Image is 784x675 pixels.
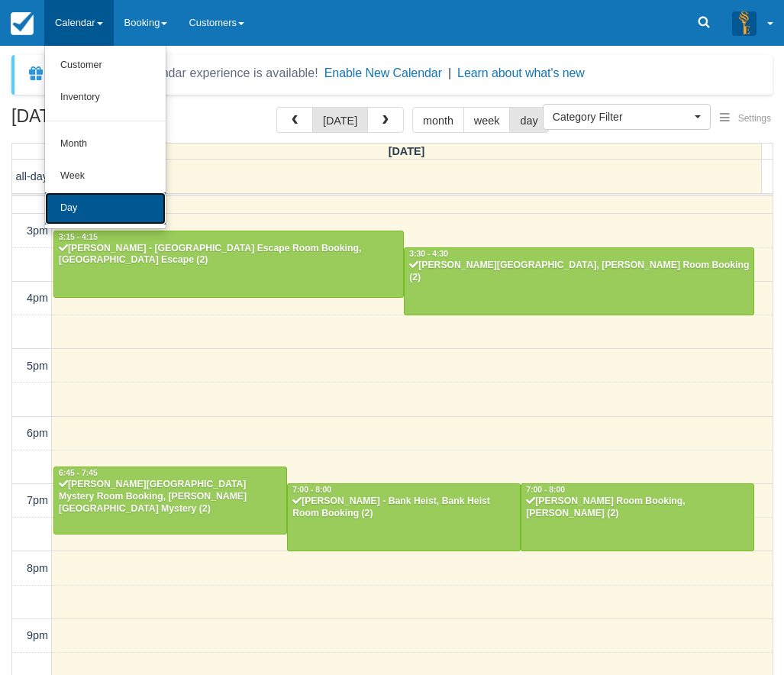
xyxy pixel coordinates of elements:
[509,107,548,133] button: day
[53,231,404,298] a: 3:15 - 4:15[PERSON_NAME] - [GEOGRAPHIC_DATA] Escape Room Booking, [GEOGRAPHIC_DATA] Escape (2)
[525,496,750,520] div: [PERSON_NAME] Room Booking, [PERSON_NAME] (2)
[543,104,711,130] button: Category Filter
[45,82,166,114] a: Inventory
[45,50,166,82] a: Customer
[11,12,34,35] img: checkfront-main-nav-mini-logo.png
[292,496,516,520] div: [PERSON_NAME] - Bank Heist, Bank Heist Room Booking (2)
[287,483,521,551] a: 7:00 - 8:00[PERSON_NAME] - Bank Heist, Bank Heist Room Booking (2)
[448,66,451,79] span: |
[389,145,425,157] span: [DATE]
[27,360,48,372] span: 5pm
[16,170,48,182] span: all-day
[292,486,331,494] span: 7:00 - 8:00
[738,113,771,124] span: Settings
[27,292,48,304] span: 4pm
[27,427,48,439] span: 6pm
[463,107,511,133] button: week
[27,562,48,574] span: 8pm
[27,494,48,506] span: 7pm
[53,467,287,534] a: 6:45 - 7:45[PERSON_NAME][GEOGRAPHIC_DATA] Mystery Room Booking, [PERSON_NAME][GEOGRAPHIC_DATA] My...
[412,107,464,133] button: month
[44,46,166,229] ul: Calendar
[45,128,166,160] a: Month
[408,260,750,284] div: [PERSON_NAME][GEOGRAPHIC_DATA], [PERSON_NAME] Room Booking (2)
[59,233,98,241] span: 3:15 - 4:15
[457,66,585,79] a: Learn about what's new
[312,107,368,133] button: [DATE]
[711,108,780,130] button: Settings
[11,107,205,135] h2: [DATE]
[324,66,442,81] button: Enable New Calendar
[404,247,754,315] a: 3:30 - 4:30[PERSON_NAME][GEOGRAPHIC_DATA], [PERSON_NAME] Room Booking (2)
[58,479,282,515] div: [PERSON_NAME][GEOGRAPHIC_DATA] Mystery Room Booking, [PERSON_NAME][GEOGRAPHIC_DATA] Mystery (2)
[521,483,754,551] a: 7:00 - 8:00[PERSON_NAME] Room Booking, [PERSON_NAME] (2)
[409,250,448,258] span: 3:30 - 4:30
[51,64,318,82] div: A new Booking Calendar experience is available!
[526,486,565,494] span: 7:00 - 8:00
[732,11,757,35] img: A3
[58,243,399,267] div: [PERSON_NAME] - [GEOGRAPHIC_DATA] Escape Room Booking, [GEOGRAPHIC_DATA] Escape (2)
[553,109,691,124] span: Category Filter
[45,160,166,192] a: Week
[45,192,166,224] a: Day
[59,469,98,477] span: 6:45 - 7:45
[27,224,48,237] span: 3pm
[27,629,48,641] span: 9pm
